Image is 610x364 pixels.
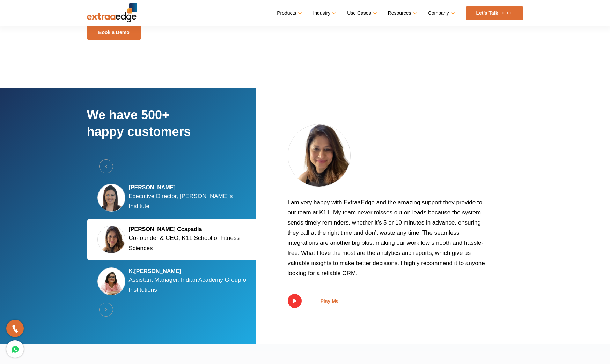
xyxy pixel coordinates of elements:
p: Co-founder & CEO, K11 School of Fitness Sciences [129,233,255,253]
a: Company [428,8,454,18]
button: Next [99,303,113,317]
a: Products [277,8,301,18]
button: Previous [99,159,113,173]
a: Use Cases [347,8,375,18]
h5: [PERSON_NAME] [129,184,255,191]
p: Executive Director, [PERSON_NAME]'s Institute [129,191,255,211]
h2: We have 500+ happy customers [87,107,265,159]
h5: [PERSON_NAME] Ccapadia [129,226,255,233]
a: Let’s Talk [466,6,523,20]
img: play.svg [288,294,302,308]
a: Industry [313,8,335,18]
a: Book a Demo [87,25,141,40]
p: I am very happy with ExtraaEdge and the amazing support they provide to our team at K11. My team ... [288,197,487,283]
h5: Play Me [302,298,339,304]
a: Resources [388,8,416,18]
p: Assistant Manager, Indian Academy Group of Institutions [129,275,255,295]
h5: K.[PERSON_NAME] [129,268,255,275]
